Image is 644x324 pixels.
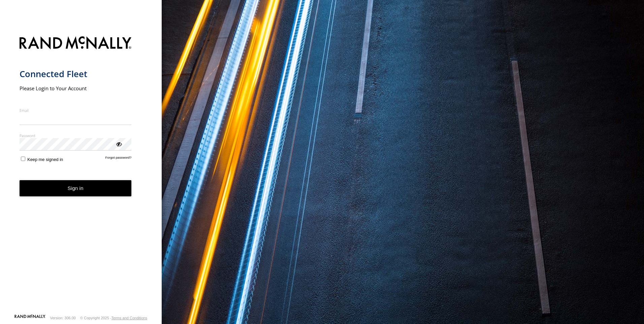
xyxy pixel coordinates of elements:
[27,157,63,162] span: Keep me signed in
[14,315,45,321] a: Visit our Website
[111,316,147,320] a: Terms and Conditions
[20,32,142,314] form: main
[20,35,132,52] img: Rand McNally
[105,156,132,162] a: Forgot password?
[20,133,132,138] label: Password
[50,316,76,320] div: Version: 306.00
[20,180,132,197] button: Sign in
[20,68,132,79] h1: Connected Fleet
[20,108,132,113] label: Email
[115,140,122,147] div: ViewPassword
[21,157,25,161] input: Keep me signed in
[80,316,147,320] div: © Copyright 2025 -
[20,85,132,92] h2: Please Login to Your Account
